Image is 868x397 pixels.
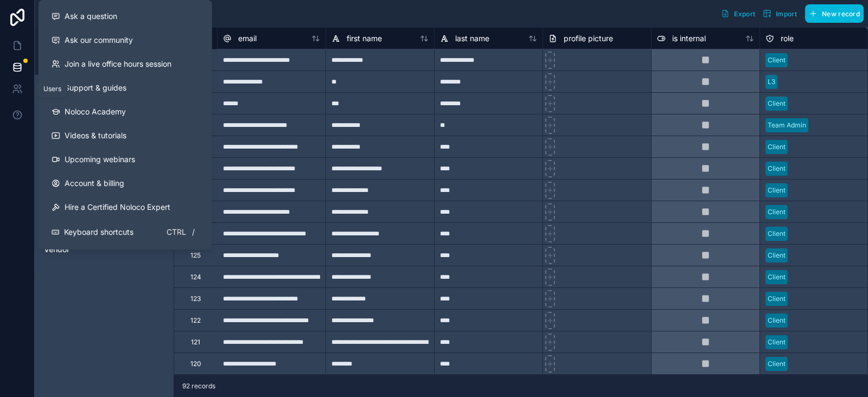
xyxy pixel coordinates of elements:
[822,10,860,18] span: New record
[768,251,786,260] div: Client
[238,33,257,44] span: email
[781,33,794,44] span: role
[43,171,208,195] a: Account & billing
[65,130,126,141] span: Videos & tutorials
[190,360,201,368] div: 120
[65,82,126,93] span: Support & guides
[768,359,786,369] div: Client
[43,76,208,100] a: Support & guides
[65,11,117,22] span: Ask a question
[564,33,613,44] span: profile picture
[768,77,775,87] div: L3
[64,227,133,238] span: Keyboard shortcuts
[768,142,786,152] div: Client
[43,100,208,124] a: Noloco Academy
[768,99,786,108] div: Client
[768,120,806,130] div: Team Admin
[43,124,208,148] a: Videos & tutorials
[189,228,198,236] span: /
[65,154,135,165] span: Upcoming webinars
[44,244,162,255] a: Vendor
[190,294,201,303] div: 123
[43,195,208,219] button: Hire a Certified Noloco Expert
[768,185,786,195] div: Client
[43,85,61,93] div: Users
[165,226,187,239] span: Ctrl
[190,273,201,281] div: 124
[717,4,759,23] button: Export
[43,28,208,52] a: Ask our community
[43,4,208,28] button: Ask a question
[44,244,69,255] span: Vendor
[65,106,126,117] span: Noloco Academy
[347,33,382,44] span: first name
[191,338,200,347] div: 121
[805,4,864,23] button: New record
[43,52,208,76] a: Join a live office hours session
[801,4,864,23] a: New record
[65,178,124,189] span: Account & billing
[768,294,786,304] div: Client
[768,229,786,239] div: Client
[768,316,786,325] div: Client
[776,10,797,18] span: Import
[65,59,171,69] span: Join a live office hours session
[43,148,208,171] a: Upcoming webinars
[455,33,489,44] span: last name
[768,164,786,174] div: Client
[768,207,786,217] div: Client
[734,10,755,18] span: Export
[759,4,801,23] button: Import
[672,33,706,44] span: is internal
[190,316,201,325] div: 122
[768,272,786,282] div: Client
[768,55,786,65] div: Client
[43,219,208,245] button: Keyboard shortcutsCtrl/
[182,382,215,390] span: 92 records
[65,202,170,213] span: Hire a Certified Noloco Expert
[768,337,786,347] div: Client
[65,35,133,46] span: Ask our community
[190,251,201,260] div: 125
[39,241,169,258] div: Vendor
